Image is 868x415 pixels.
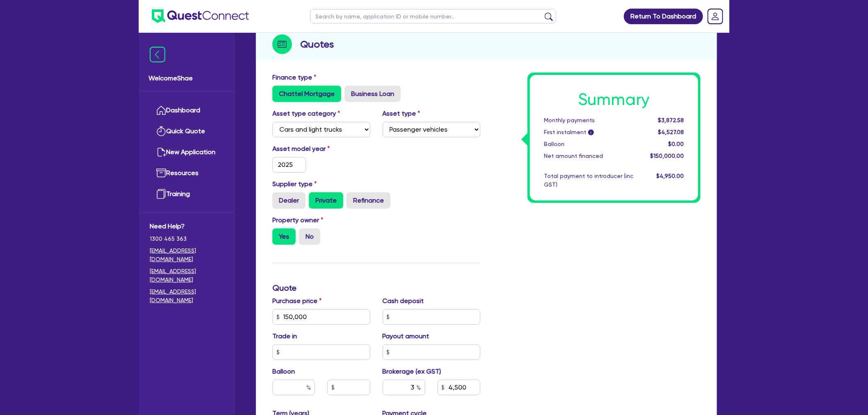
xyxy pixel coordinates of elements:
label: Cash deposit [383,296,424,306]
label: Business Loan [345,86,401,102]
label: Purchase price [272,296,322,306]
span: $150,000.00 [651,153,684,159]
img: quick-quote [156,126,166,136]
a: [EMAIL_ADDRESS][DOMAIN_NAME] [150,246,224,264]
a: Dashboard [150,100,224,121]
div: Balloon [538,140,640,148]
div: Total payment to introducer (inc GST) [538,172,640,189]
span: $4,527.08 [658,129,684,135]
a: Resources [150,163,224,184]
label: Property owner [272,215,323,225]
label: No [299,228,320,245]
label: Brokerage (ex GST) [383,367,441,376]
label: Yes [272,228,296,245]
label: Trade in [272,331,297,341]
img: icon-menu-close [150,47,165,62]
img: quest-connect-logo-blue [152,9,249,23]
label: Private [309,192,343,209]
img: resources [156,168,166,178]
span: $0.00 [669,141,684,147]
a: New Application [150,142,224,163]
label: Dealer [272,192,306,209]
label: Payout amount [383,331,429,341]
label: Finance type [272,73,316,82]
span: $3,872.58 [658,117,684,123]
label: Balloon [272,367,295,376]
div: First instalment [538,128,640,137]
a: Training [150,184,224,205]
div: Net amount financed [538,152,640,160]
span: 1300 465 363 [150,235,224,243]
a: Quick Quote [150,121,224,142]
span: $4,950.00 [657,173,684,179]
input: Search by name, application ID or mobile number... [310,9,556,23]
a: [EMAIL_ADDRESS][DOMAIN_NAME] [150,267,224,284]
label: Supplier type [272,179,317,189]
img: training [156,189,166,199]
img: new-application [156,147,166,157]
img: step-icon [272,34,292,54]
label: Refinance [347,192,391,209]
span: Welcome Shae [148,73,225,83]
h1: Summary [544,90,684,109]
h2: Quotes [300,37,334,52]
label: Chattel Mortgage [272,86,341,102]
a: [EMAIL_ADDRESS][DOMAIN_NAME] [150,287,224,305]
label: Asset type [383,109,420,119]
span: i [588,130,594,135]
label: Asset model year [266,144,377,154]
span: Need Help? [150,221,224,231]
label: Asset type category [272,109,340,119]
div: Monthly payments [538,116,640,125]
h3: Quote [272,283,480,293]
a: Dropdown toggle [705,6,726,27]
a: Return To Dashboard [624,9,703,24]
